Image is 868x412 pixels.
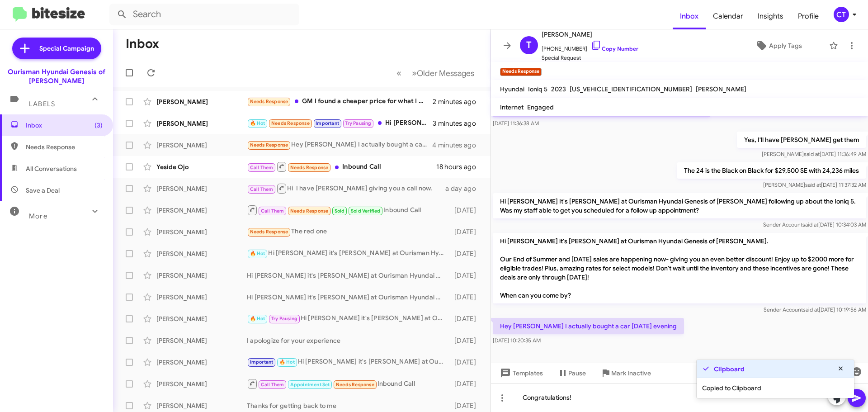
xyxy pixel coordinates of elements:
[527,103,554,111] span: Engaged
[804,151,820,157] span: said at
[156,227,247,237] div: [PERSON_NAME]
[763,181,866,188] span: [PERSON_NAME] [DATE] 11:37:32 AM
[247,357,450,367] div: Hi [PERSON_NAME] it's [PERSON_NAME] at Ourisman Hyundai Genesis of [PERSON_NAME]. Our End of Summ...
[526,38,532,52] span: T
[493,337,541,344] span: [DATE] 10:20:35 AM
[156,206,247,215] div: [PERSON_NAME]
[247,140,432,150] div: Hey [PERSON_NAME] I actually bought a car [DATE] evening
[450,293,483,302] div: [DATE]
[677,162,866,179] p: The 24 is the Black on Black for $29,500 SE with 24,236 miles
[528,85,547,93] span: Ioniq 5
[271,120,310,126] span: Needs Response
[450,358,483,367] div: [DATE]
[493,318,684,334] p: Hey [PERSON_NAME] I actually bought a car [DATE] evening
[247,293,450,302] div: Hi [PERSON_NAME] it's [PERSON_NAME] at Ourisman Hyundai Genesis of [PERSON_NAME]. Our End of Summ...
[250,316,265,322] span: 🔥 Hot
[156,379,247,388] div: [PERSON_NAME]
[406,64,480,82] button: Next
[763,221,866,228] span: Sender Account [DATE] 10:34:03 AM
[706,3,750,29] a: Calendar
[12,38,101,59] a: Special Campaign
[450,336,483,345] div: [DATE]
[26,121,103,130] span: Inbox
[271,316,297,322] span: Try Pausing
[156,358,247,367] div: [PERSON_NAME]
[336,382,374,388] span: Needs Response
[279,359,295,365] span: 🔥 Hot
[290,165,329,170] span: Needs Response
[593,365,658,381] button: Mark Inactive
[834,7,849,22] div: CT
[250,186,274,192] span: Call Them
[802,221,818,228] span: said at
[791,3,826,29] a: Profile
[493,120,539,127] span: [DATE] 11:36:38 AM
[450,227,483,237] div: [DATE]
[805,181,821,188] span: said at
[247,401,450,410] div: Thanks for getting back to me
[450,379,483,388] div: [DATE]
[26,142,103,152] span: Needs Response
[250,142,288,148] span: Needs Response
[550,365,593,381] button: Pause
[493,233,866,303] p: Hi [PERSON_NAME] it's [PERSON_NAME] at Ourisman Hyundai Genesis of [PERSON_NAME]. Our End of Summ...
[542,40,638,53] span: [PHONE_NUMBER]
[261,382,284,388] span: Call Them
[826,7,858,22] button: CT
[250,229,288,235] span: Needs Response
[450,249,483,258] div: [DATE]
[156,401,247,410] div: [PERSON_NAME]
[247,378,450,389] div: Inbound Call
[250,99,288,104] span: Needs Response
[261,208,284,214] span: Call Them
[591,45,638,52] a: Copy Number
[433,119,483,128] div: 3 minutes ago
[417,68,474,78] span: Older Messages
[247,336,450,345] div: I apologize for your experience
[450,271,483,280] div: [DATE]
[351,208,381,214] span: Sold Verified
[432,141,483,150] div: 4 minutes ago
[769,38,802,54] span: Apply Tags
[156,119,247,128] div: [PERSON_NAME]
[551,85,566,93] span: 2023
[290,208,329,214] span: Needs Response
[750,3,791,29] a: Insights
[316,120,339,126] span: Important
[570,85,692,93] span: [US_VEHICLE_IDENTIFICATION_NUMBER]
[156,293,247,302] div: [PERSON_NAME]
[26,164,77,173] span: All Conversations
[247,271,450,280] div: Hi [PERSON_NAME] it's [PERSON_NAME] at Ourisman Hyundai Genesis of [PERSON_NAME]. Our End of Summ...
[247,313,450,324] div: Hi [PERSON_NAME] it's [PERSON_NAME] at Ourisman Hyundai Genesis of [PERSON_NAME]. Our End of Summ...
[156,271,247,280] div: [PERSON_NAME]
[673,3,706,29] span: Inbox
[94,121,103,130] span: (3)
[412,67,417,79] span: »
[247,204,450,216] div: Inbound Call
[156,97,247,106] div: [PERSON_NAME]
[247,248,450,259] div: Hi [PERSON_NAME] it's [PERSON_NAME] at Ourisman Hyundai Genesis of [PERSON_NAME]. Our End of Summ...
[247,96,433,107] div: GM I found a cheaper price for what I wanted with everything added
[493,193,866,218] p: Hi [PERSON_NAME] It's [PERSON_NAME] at Ourisman Hyundai Genesis of [PERSON_NAME] following up abo...
[335,208,345,214] span: Sold
[450,314,483,323] div: [DATE]
[433,97,483,106] div: 2 minutes ago
[542,29,638,40] span: [PERSON_NAME]
[500,68,542,76] small: Needs Response
[247,227,450,237] div: The red one
[39,44,94,53] span: Special Campaign
[391,64,407,82] button: Previous
[156,141,247,150] div: [PERSON_NAME]
[803,306,819,313] span: said at
[500,103,524,111] span: Internet
[29,212,47,220] span: More
[542,53,638,62] span: Special Request
[696,85,746,93] span: [PERSON_NAME]
[491,365,550,381] button: Templates
[247,183,445,194] div: Hi I have [PERSON_NAME] giving you a call now.
[500,85,524,93] span: Hyundai
[436,162,483,171] div: 18 hours ago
